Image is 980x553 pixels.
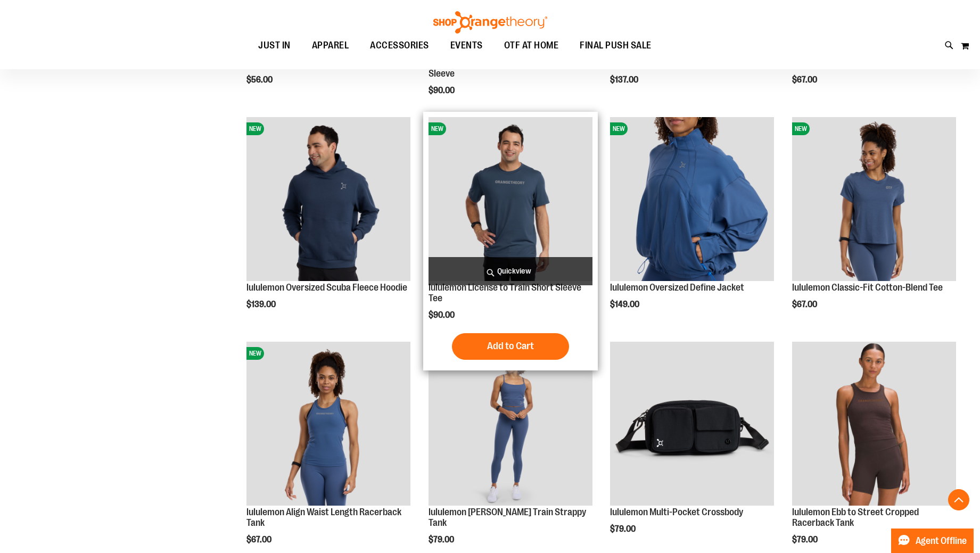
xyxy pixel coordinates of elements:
span: EVENTS [450,34,483,57]
span: NEW [429,122,446,135]
span: $56.00 [246,75,274,85]
a: lululemon Multi-Pocket Crossbody [610,342,774,507]
a: lululemon Wunder Train Strappy TankNEW [429,342,592,507]
a: lululemon Oversized Define Jacket [610,282,744,293]
span: $139.00 [246,300,277,309]
img: lululemon Oversized Define Jacket [610,117,774,281]
a: lululemon [PERSON_NAME] Train Strappy Tank [429,507,586,528]
span: Agent Offline [916,536,967,546]
span: NEW [792,122,810,135]
img: lululemon Align Waist Length Racerback Tank [246,342,410,506]
span: JUST IN [258,34,291,57]
span: $67.00 [792,75,819,85]
a: lululemon Ebb to Street Cropped Racerback Tank [792,342,956,507]
a: lululemon Align Waist Length Racerback TankNEW [246,342,410,507]
img: lululemon Oversized Scuba Fleece Hoodie [246,117,410,281]
button: Agent Offline [891,529,974,553]
button: Back To Top [948,489,969,510]
a: lululemon License to Train Short Sleeve Tee [429,282,581,303]
span: $67.00 [246,535,273,544]
a: lululemon Ebb to Street Cropped Racerback Tank [792,507,919,528]
span: $90.00 [429,310,456,320]
span: NEW [610,122,628,135]
a: lululemon License to Train Short Sleeve TeeNEW [429,117,592,283]
a: Quickview [429,257,592,285]
span: $79.00 [792,535,819,544]
img: Shop Orangetheory [432,11,549,34]
img: lululemon Ebb to Street Cropped Racerback Tank [792,342,956,506]
div: product [787,112,961,336]
span: Add to Cart [487,340,534,352]
a: lululemon Oversized Define JacketNEW [610,117,774,283]
a: lululemon Oversized Scuba Fleece HoodieNEW [246,117,410,283]
img: lululemon Classic-Fit Cotton-Blend Tee [792,117,956,281]
a: lululemon Oversized Scuba Fleece Hoodie [246,282,407,293]
span: NEW [246,347,264,360]
div: product [605,112,779,336]
a: lululemon Multi-Pocket Crossbody [610,507,743,517]
span: FINAL PUSH SALE [580,34,652,57]
span: OTF AT HOME [504,34,559,57]
img: lululemon Multi-Pocket Crossbody [610,342,774,506]
a: lululemon Classic-Fit Cotton-Blend Tee [792,282,943,293]
span: APPAREL [312,34,349,57]
img: lululemon License to Train Short Sleeve Tee [429,117,592,281]
a: lululemon Classic-Fit Cotton-Blend TeeNEW [792,117,956,283]
div: product [423,112,598,370]
span: $79.00 [610,524,637,534]
div: product [241,112,416,336]
span: $79.00 [429,535,456,544]
img: lululemon Wunder Train Strappy Tank [429,342,592,506]
span: $149.00 [610,300,641,309]
span: ACCESSORIES [370,34,429,57]
span: $67.00 [792,300,819,309]
a: lululemon Align Waist Length Racerback Tank [246,507,401,528]
span: $137.00 [610,75,640,85]
button: Add to Cart [452,333,569,360]
span: $90.00 [429,86,456,95]
span: NEW [246,122,264,135]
